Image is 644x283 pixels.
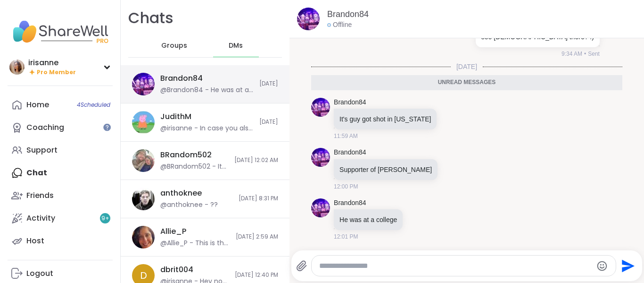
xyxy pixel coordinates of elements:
button: Emoji picker [596,260,608,272]
img: https://sharewell-space-live.sfo3.digitaloceanspaces.com/user-generated/9890d388-459a-40d4-b033-d... [132,226,155,249]
img: https://sharewell-space-live.sfo3.digitaloceanspaces.com/user-generated/8de16453-1143-4f96-9d1c-7... [132,111,155,134]
textarea: Type your message [319,261,593,271]
div: Unread messages [311,75,622,90]
img: https://sharewell-space-live.sfo3.digitaloceanspaces.com/user-generated/127af2b2-1259-4cf0-9fd7-7... [132,149,155,172]
a: Brandon84 [327,9,369,20]
p: Supporter of [PERSON_NAME] [339,165,432,174]
div: @anthoknee - ?? [160,200,218,210]
img: https://sharewell-space-live.sfo3.digitaloceanspaces.com/user-generated/fdc651fc-f3db-4874-9fa7-0... [132,73,155,95]
span: 12:00 PM [334,182,358,191]
a: Brandon84 [334,98,366,107]
span: Pro Member [37,69,76,77]
div: Allie_P [160,226,186,237]
a: Host [8,230,113,252]
h1: Chats [128,8,173,29]
div: Friends [26,190,54,201]
div: Activity [26,213,55,223]
span: • [584,50,586,58]
img: https://sharewell-space-live.sfo3.digitaloceanspaces.com/user-generated/f90168fc-5350-47e1-ad60-3... [132,188,155,210]
span: [DATE] 2:59 AM [236,233,278,241]
a: Brandon84 [334,148,366,157]
img: https://sharewell-space-live.sfo3.digitaloceanspaces.com/user-generated/fdc651fc-f3db-4874-9fa7-0... [311,148,330,167]
span: 12:01 PM [334,232,358,241]
a: Friends [8,184,113,207]
span: 9 + [101,214,109,223]
span: DMs [229,41,243,51]
a: Activity9+ [8,207,113,230]
img: ShareWell Nav Logo [8,15,113,48]
span: 4 Scheduled [77,101,110,109]
div: Logout [26,268,53,279]
div: JudithM [160,111,191,122]
div: Brandon84 [160,73,203,84]
a: Coaching [8,116,113,139]
p: He was at a college [339,215,397,224]
img: irisanne [9,60,25,75]
span: [DATE] [259,80,278,88]
span: 9:34 AM [561,50,582,58]
img: https://sharewell-space-live.sfo3.digitaloceanspaces.com/user-generated/fdc651fc-f3db-4874-9fa7-0... [297,8,320,30]
div: BRandom502 [160,150,212,160]
div: Support [26,145,58,155]
div: irisanne [28,58,76,68]
a: Brandon84 [334,198,366,208]
div: @irisanne - In case you also wanna join those kinds of sesh [160,124,254,133]
div: @Brandon84 - He was at a college [160,86,254,95]
img: https://sharewell-space-live.sfo3.digitaloceanspaces.com/user-generated/fdc651fc-f3db-4874-9fa7-0... [311,98,330,117]
span: [DATE] 12:40 PM [235,271,278,279]
span: d [140,268,147,283]
img: https://sharewell-space-live.sfo3.digitaloceanspaces.com/user-generated/fdc651fc-f3db-4874-9fa7-0... [311,198,330,217]
span: 11:59 AM [334,132,358,140]
span: [DATE] [451,62,483,71]
span: [DATE] [259,118,278,126]
span: Sent [588,50,600,58]
div: @Allie_P - This is the link for the [DATE] night mixer which is your [DATE] morning if I'm correc... [160,239,230,248]
a: Home4Scheduled [8,94,113,116]
button: Send [616,255,637,276]
span: Groups [161,41,187,51]
div: Offline [327,20,352,30]
div: Home [26,100,49,110]
p: It's guy got shot in [US_STATE] [339,114,431,124]
a: Support [8,139,113,162]
div: Coaching [26,122,64,133]
div: anthoknee [160,188,202,198]
span: [DATE] 8:31 PM [239,195,278,203]
iframe: Spotlight [103,123,111,131]
div: Host [26,236,44,246]
div: dbrit004 [160,265,193,275]
div: @BRandom502 - It was and they had subtitles on the screen behind them. But the different genres o... [160,162,229,172]
span: [DATE] 12:02 AM [234,156,278,164]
